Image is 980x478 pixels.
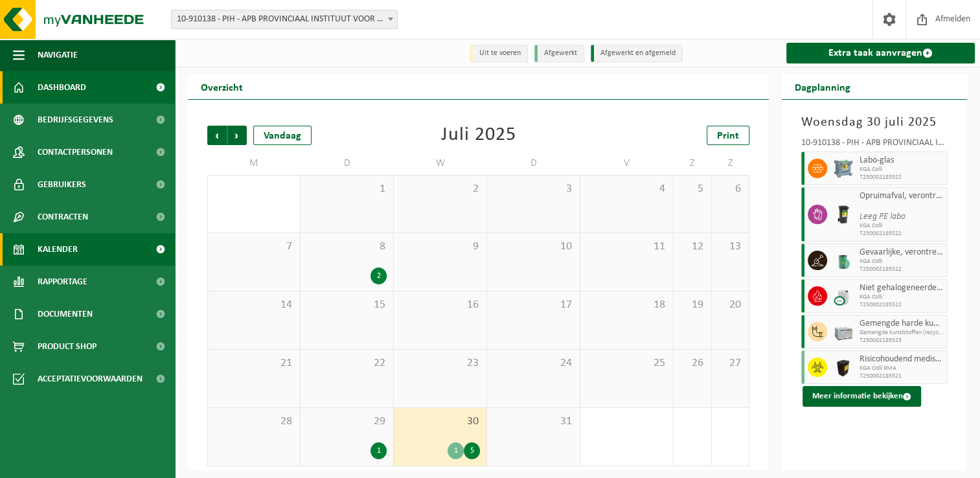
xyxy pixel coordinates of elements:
[860,212,906,222] i: Leeg PE labo
[834,286,853,306] img: LP-LD-CU
[534,45,584,62] li: Afgewerkt
[38,104,113,136] span: Bedrijfsgegevens
[370,442,387,459] div: 1
[680,356,705,370] span: 26
[801,139,948,152] div: 10-910138 - PIH - APB PROVINCIAAL INSTITUUT VOOR HYGIENE - [GEOGRAPHIC_DATA]
[860,258,944,266] span: KGA Colli
[253,126,312,145] div: Vandaag
[400,298,480,312] span: 16
[591,45,683,62] li: Afgewerkt en afgemeld
[680,182,705,196] span: 5
[860,365,944,372] span: KGA Colli RMA
[834,159,853,178] img: PB-AP-0800-MET-02-01
[307,240,387,254] span: 8
[834,205,853,224] img: WB-0240-HPE-BK-01
[301,152,394,175] td: D
[680,298,705,312] span: 19
[860,166,944,174] span: KGA Colli
[214,356,293,370] span: 21
[172,10,397,28] span: 10-910138 - PIH - APB PROVINCIAAL INSTITUUT VOOR HYGIENE - ANTWERPEN
[394,152,487,175] td: W
[860,337,944,345] span: T250002185523
[464,442,480,459] div: 5
[400,415,480,429] span: 30
[400,356,480,370] span: 23
[587,240,667,254] span: 11
[674,152,712,175] td: Z
[718,298,743,312] span: 20
[188,74,256,99] h2: Overzicht
[307,356,387,370] span: 22
[860,372,944,380] span: T250002185521
[717,131,739,141] span: Print
[860,230,944,238] span: T250002185522
[307,415,387,429] span: 29
[494,182,573,196] span: 3
[487,152,580,175] td: D
[587,298,667,312] span: 18
[38,201,88,233] span: Contracten
[227,126,247,145] span: Volgende
[38,363,142,395] span: Acceptatievoorwaarden
[860,266,944,273] span: T250002185522
[38,136,113,168] span: Contactpersonen
[38,298,93,330] span: Documenten
[718,356,743,370] span: 27
[38,39,78,71] span: Navigatie
[494,415,573,429] span: 31
[441,126,516,145] div: Juli 2025
[207,152,301,175] td: M
[207,126,227,145] span: Vorige
[803,386,921,407] button: Meer informatie bekijken
[860,293,944,301] span: KGA Colli
[494,240,573,254] span: 10
[860,247,944,258] span: Gevaarlijke, verontreinigde grond
[587,182,667,196] span: 4
[38,71,86,104] span: Dashboard
[782,74,863,99] h2: Dagplanning
[860,174,944,181] span: T250002185522
[834,251,853,270] img: PB-OT-0200-MET-00-02
[214,415,293,429] span: 28
[38,266,87,298] span: Rapportage
[214,298,293,312] span: 14
[860,155,944,166] span: Labo-glas
[307,182,387,196] span: 1
[400,182,480,196] span: 2
[860,354,944,365] span: Risicohoudend medisch afval
[860,222,944,230] span: KGA Colli
[214,240,293,254] span: 7
[860,329,944,337] span: Gemengde kunststoffen (recycleerbaar),box met deksel
[307,298,387,312] span: 15
[860,283,944,293] span: Niet gehalogeneerde solventen - hoogcalorisch in kleinverpakking
[580,152,674,175] td: V
[38,330,97,363] span: Product Shop
[860,319,944,329] span: Gemengde harde kunststoffen (PE, PP en PVC), recycleerbaar (industrieel)
[448,442,464,459] div: 1
[860,191,944,201] span: Opruimafval, verontreinigd met diverse gevaarlijke afvalstoffen
[707,126,749,145] a: Print
[786,43,975,63] a: Extra taak aanvragen
[587,356,667,370] span: 25
[860,301,944,309] span: T250002185522
[712,152,750,175] td: Z
[400,240,480,254] span: 9
[680,240,705,254] span: 12
[834,322,853,341] img: PB-LB-0680-HPE-GY-11
[470,45,528,62] li: Uit te voeren
[718,240,743,254] span: 13
[834,358,853,377] img: LP-SB-00050-HPE-51
[494,356,573,370] span: 24
[38,233,78,266] span: Kalender
[38,168,86,201] span: Gebruikers
[801,113,948,132] h3: Woensdag 30 juli 2025
[718,182,743,196] span: 6
[370,267,387,284] div: 2
[494,298,573,312] span: 17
